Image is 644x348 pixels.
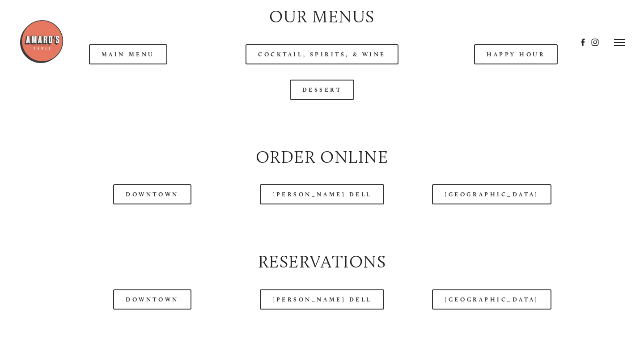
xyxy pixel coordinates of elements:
h2: Reservations [38,250,605,274]
a: Downtown [113,289,191,310]
a: [PERSON_NAME] Dell [260,184,384,204]
a: Dessert [290,80,355,100]
a: Downtown [113,184,191,204]
a: [GEOGRAPHIC_DATA] [432,289,551,310]
a: [PERSON_NAME] Dell [260,289,384,310]
a: [GEOGRAPHIC_DATA] [432,184,551,204]
h2: Order Online [38,145,605,170]
img: Amaro's Table [19,19,64,64]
